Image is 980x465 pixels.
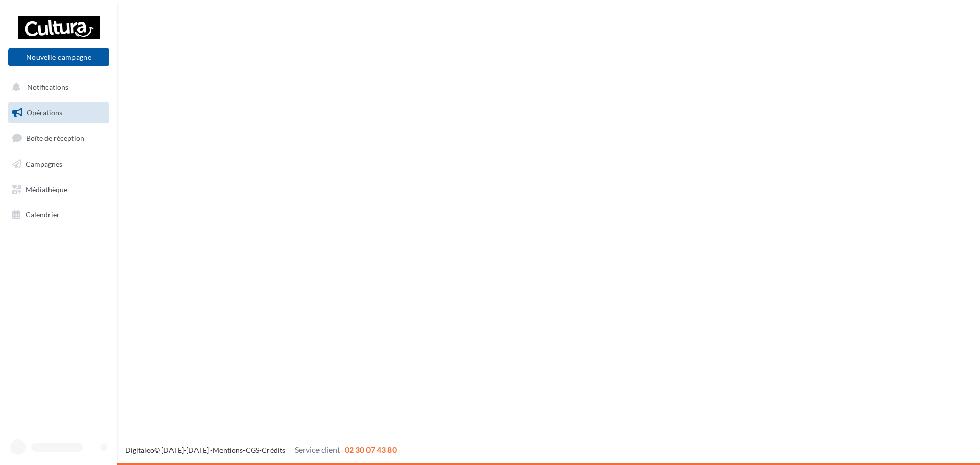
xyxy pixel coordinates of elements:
[295,445,340,454] span: Service client
[262,446,285,454] a: Crédits
[6,204,111,226] a: Calendrier
[6,102,111,124] a: Opérations
[6,77,107,98] button: Notifications
[27,83,68,91] span: Notifications
[26,134,84,142] span: Boîte de réception
[26,185,67,193] span: Médiathèque
[345,445,397,454] span: 02 30 07 43 80
[26,160,62,168] span: Campagnes
[8,48,109,66] button: Nouvelle campagne
[6,179,111,201] a: Médiathèque
[125,446,397,454] span: © [DATE]-[DATE] - - -
[6,154,111,175] a: Campagnes
[213,446,243,454] a: Mentions
[125,446,154,454] a: Digitaleo
[246,446,259,454] a: CGS
[6,127,111,149] a: Boîte de réception
[27,108,62,117] span: Opérations
[26,210,60,219] span: Calendrier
